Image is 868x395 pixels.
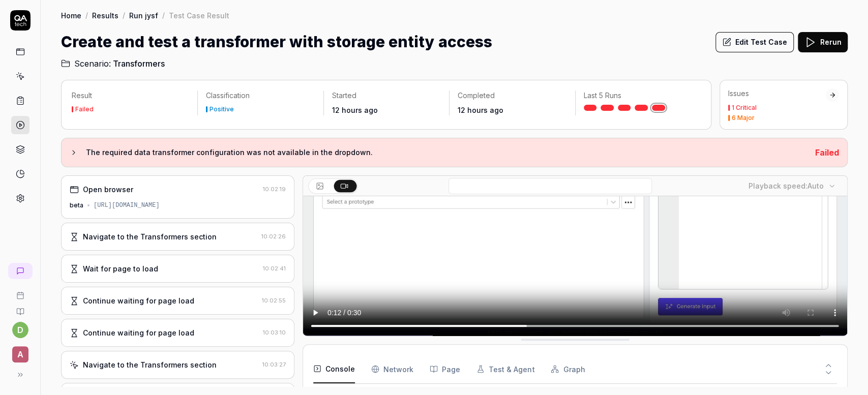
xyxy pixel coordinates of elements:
[12,322,28,338] button: d
[8,263,33,279] a: New conversation
[209,106,234,112] div: Positive
[263,329,286,336] time: 10:03:10
[728,88,826,99] div: Issues
[749,180,824,191] div: Playback speed:
[70,146,807,159] button: The required data transformer configuration was not available in the dropdown.
[4,283,36,299] a: Book a call with us
[169,10,229,20] div: Test Case Result
[458,90,566,101] p: Completed
[430,355,460,383] button: Page
[732,105,757,111] div: 1 Critical
[12,346,28,362] span: A
[123,10,125,20] div: /
[92,10,118,20] a: Results
[75,106,94,112] div: Failed
[83,231,217,242] div: Navigate to the Transformers section
[332,106,378,114] time: 12 hours ago
[94,201,160,210] div: [URL][DOMAIN_NAME]
[70,201,83,210] div: beta
[72,90,189,101] p: Result
[83,327,194,338] div: Continue waiting for page load
[332,90,441,101] p: Started
[113,57,165,70] span: Transformers
[83,295,194,306] div: Continue waiting for page load
[371,355,413,383] button: Network
[83,263,158,274] div: Wait for page to load
[4,299,36,316] a: Documentation
[263,265,286,272] time: 10:02:41
[732,115,755,121] div: 6 Major
[83,359,217,370] div: Navigate to the Transformers section
[715,32,794,52] button: Edit Test Case
[206,90,315,101] p: Classification
[476,355,534,383] button: Test & Agent
[129,10,158,20] a: Run jysf
[72,57,111,70] span: Scenario:
[86,146,807,159] h3: The required data transformer configuration was not available in the dropdown.
[83,184,133,195] div: Open browser
[261,233,286,240] time: 10:02:26
[61,31,492,53] h1: Create and test a transformer with storage entity access
[162,10,165,20] div: /
[551,355,585,383] button: Graph
[262,297,286,304] time: 10:02:55
[85,10,88,20] div: /
[61,57,165,70] a: Scenario:Transformers
[61,10,81,20] a: Home
[313,355,355,383] button: Console
[458,106,503,114] time: 12 hours ago
[815,147,839,158] span: Failed
[263,186,286,193] time: 10:02:19
[798,32,848,52] button: Rerun
[4,338,36,364] button: A
[262,361,286,368] time: 10:03:27
[584,90,693,101] p: Last 5 Runs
